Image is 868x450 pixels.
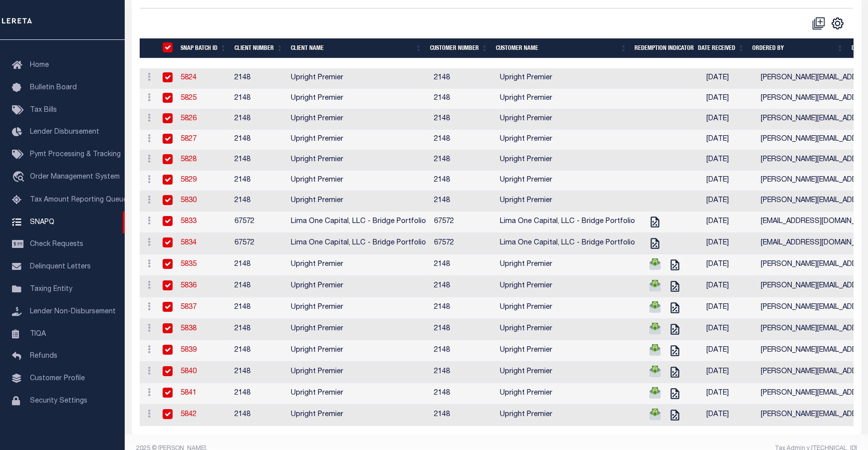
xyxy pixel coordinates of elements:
[647,411,663,418] a: TPS Requested
[667,347,683,354] a: Tax Cert Requested
[430,109,496,130] td: 2148
[667,368,683,375] a: Tax Cert Requested
[181,74,197,81] a: 5824
[287,362,430,383] td: Upright Premier
[30,84,77,91] span: Bulletin Board
[702,233,757,254] td: [DATE]
[430,383,496,405] td: 2148
[287,191,430,212] td: Upright Premier
[496,254,639,276] td: Upright Premier
[694,38,748,59] th: Date Received: activate to sort column ascending
[702,212,757,233] td: [DATE]
[30,219,54,225] span: SNAPQ
[230,38,287,59] th: Client Number: activate to sort column ascending
[181,115,197,122] a: 5826
[702,276,757,297] td: [DATE]
[496,89,639,109] td: Upright Premier
[647,282,663,289] a: TPS Requested
[496,191,639,212] td: Upright Premier
[181,390,197,397] a: 5841
[30,398,87,405] span: Security Settings
[230,89,287,109] td: 2148
[30,263,91,270] span: Delinquent Letters
[287,340,430,362] td: Upright Premier
[287,297,430,319] td: Upright Premier
[702,297,757,319] td: [DATE]
[30,151,121,158] span: Pymt Processing & Tracking
[430,191,496,212] td: 2148
[496,319,639,340] td: Upright Premier
[702,68,757,89] td: [DATE]
[181,282,197,289] a: 5836
[287,405,430,426] td: Upright Premier
[426,38,492,59] th: Customer Number: activate to sort column ascending
[667,304,683,311] a: Tax Cert Requested
[496,171,639,191] td: Upright Premier
[430,405,496,426] td: 2148
[230,130,287,150] td: 2148
[30,353,57,360] span: Refunds
[287,212,430,233] td: Lima One Capital, LLC - Bridge Portfolio
[702,109,757,130] td: [DATE]
[181,218,197,225] a: 5833
[430,276,496,297] td: 2148
[667,411,683,418] a: Tax Cert Requested
[156,38,177,59] th: SNAPBatchId
[230,362,287,383] td: 2148
[702,340,757,362] td: [DATE]
[181,325,197,332] a: 5838
[181,368,197,375] a: 5840
[667,325,683,332] a: Tax Cert Requested
[430,89,496,109] td: 2148
[230,276,287,297] td: 2148
[496,383,639,405] td: Upright Premier
[430,212,496,233] td: 67572
[647,347,663,354] a: TPS Requested
[181,95,197,102] a: 5825
[30,174,120,181] span: Order Management System
[287,383,430,405] td: Upright Premier
[702,171,757,191] td: [DATE]
[430,171,496,191] td: 2148
[496,340,639,362] td: Upright Premier
[430,254,496,276] td: 2148
[496,362,639,383] td: Upright Premier
[496,130,639,150] td: Upright Premier
[667,261,683,268] a: Tax Cert Requested
[647,239,663,246] a: Tax Cert Requested
[430,150,496,171] td: 2148
[230,109,287,130] td: 2148
[181,197,197,204] a: 5830
[181,156,197,163] a: 5828
[496,405,639,426] td: Upright Premier
[287,89,430,109] td: Upright Premier
[496,297,639,319] td: Upright Premier
[230,297,287,319] td: 2148
[287,171,430,191] td: Upright Premier
[667,390,683,397] a: Tax Cert Requested
[230,405,287,426] td: 2148
[702,383,757,405] td: [DATE]
[181,411,197,418] a: 5842
[181,347,197,354] a: 5839
[430,130,496,150] td: 2148
[647,390,663,397] a: TPS Requested
[230,191,287,212] td: 2148
[30,241,83,248] span: Check Requests
[30,197,127,204] span: Tax Amount Reporting Queue
[430,297,496,319] td: 2148
[230,233,287,254] td: 67572
[702,150,757,171] td: [DATE]
[181,136,197,143] a: 5827
[287,276,430,297] td: Upright Premier
[702,405,757,426] td: [DATE]
[177,38,230,59] th: SNAP BATCH ID: activate to sort column ascending
[230,319,287,340] td: 2148
[287,319,430,340] td: Upright Premier
[496,233,639,254] td: Lima One Capital, LLC - Bridge Portfolio
[496,212,639,233] td: Lima One Capital, LLC - Bridge Portfolio
[181,239,197,246] a: 5834
[702,362,757,383] td: [DATE]
[287,150,430,171] td: Upright Premier
[30,286,72,293] span: Taxing Entity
